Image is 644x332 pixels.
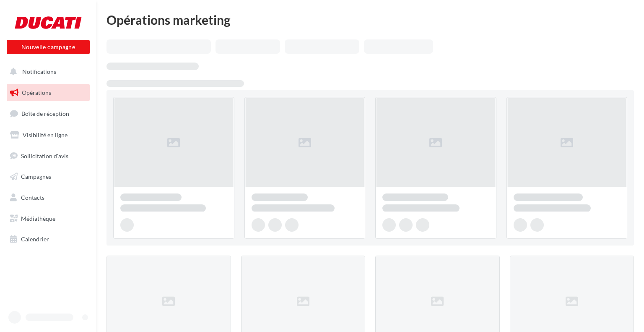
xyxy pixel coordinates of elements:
span: Calendrier [21,235,49,243]
a: Médiathèque [5,210,91,227]
span: Médiathèque [21,215,55,222]
span: Campagnes [21,173,51,180]
button: Nouvelle campagne [7,40,90,54]
a: Boîte de réception [5,105,91,123]
a: Sollicitation d'avis [5,147,91,165]
a: Contacts [5,189,91,207]
span: Opérations [22,89,51,96]
a: Campagnes [5,168,91,186]
a: Calendrier [5,230,91,248]
a: Opérations [5,84,91,102]
span: Contacts [21,194,44,201]
div: Opérations marketing [106,13,634,26]
button: Notifications [5,63,88,81]
span: Visibilité en ligne [23,131,68,139]
span: Sollicitation d'avis [21,152,68,159]
span: Notifications [22,68,56,75]
a: Visibilité en ligne [5,126,91,144]
span: Boîte de réception [21,110,69,117]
